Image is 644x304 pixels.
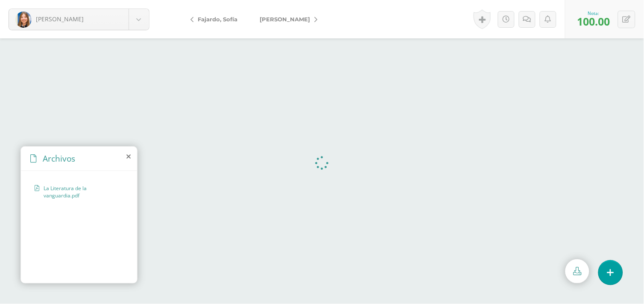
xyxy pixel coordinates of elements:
span: [PERSON_NAME] [260,16,310,23]
span: Archivos [43,153,76,164]
span: 100.00 [577,14,610,29]
img: c08a10fa84fb08a145d2abebf8aad665.png [15,12,32,28]
a: [PERSON_NAME] [249,9,324,29]
i: close [126,153,131,160]
span: Fajardo, Sofía [198,16,237,23]
span: La Literatura de la vanguardia.pdf [44,185,119,199]
span: [PERSON_NAME] [36,15,84,23]
div: Nota: [577,10,610,16]
a: [PERSON_NAME] [9,9,149,30]
a: Fajardo, Sofía [184,9,249,29]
